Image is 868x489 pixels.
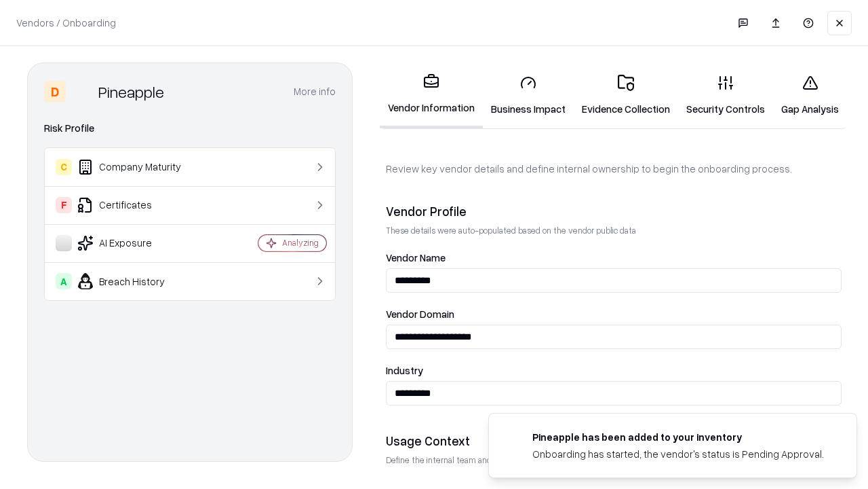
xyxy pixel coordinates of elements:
[574,64,678,127] a: Evidence Collection
[44,120,336,137] div: Risk Profile
[386,203,842,219] div: Vendor Profile
[282,237,319,249] div: Analyzing
[505,430,521,446] img: pineappleenergy.com
[386,162,842,176] p: Review key vendor details and define internal ownership to begin the onboarding process.
[483,64,574,127] a: Business Impact
[56,159,72,175] div: C
[678,64,773,127] a: Security Controls
[44,81,66,103] div: D
[56,197,72,213] div: F
[532,447,824,461] div: Onboarding has started, the vendor's status is Pending Approval.
[56,159,218,175] div: Company Maturity
[56,273,72,289] div: A
[56,235,218,251] div: AI Exposure
[386,365,842,376] label: Industry
[56,197,218,213] div: Certificates
[386,225,842,236] p: These details were auto-populated based on the vendor public data
[380,62,483,128] a: Vendor Information
[98,81,164,103] div: Pineapple
[532,430,824,444] div: Pineapple has been added to your inventory
[16,16,116,30] p: Vendors / Onboarding
[386,253,842,263] label: Vendor Name
[71,81,93,103] img: Pineapple
[386,309,842,319] label: Vendor Domain
[56,273,218,289] div: Breach History
[294,79,336,104] button: More info
[773,64,847,127] a: Gap Analysis
[386,454,842,466] p: Define the internal team and reason for using this vendor. This helps assess business relevance a...
[386,433,842,449] div: Usage Context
